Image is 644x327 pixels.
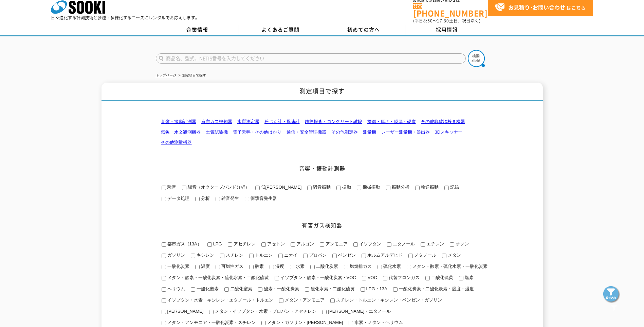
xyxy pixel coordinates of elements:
input: エチレン [421,242,425,247]
input: アルゴン [291,242,295,247]
span: メタン・酸素・一酸化炭素・硫化水素・二酸化硫黄 [166,275,269,280]
input: 都市ガス（13A） [162,242,166,247]
input: 二酸化窒素 [224,287,229,292]
a: 採用情報 [405,25,489,35]
span: アセチレン [232,241,256,246]
input: 低[PERSON_NAME] [255,186,260,190]
a: その他測量機器 [161,140,192,145]
span: LPG [212,241,222,246]
span: トルエン [254,253,273,258]
input: メタン・酸素・一酸化炭素・硫化水素・二酸化硫黄 [162,276,166,280]
input: LPG [207,242,212,247]
input: ベンゼン [332,254,337,258]
span: 分析 [200,196,210,201]
a: その他非破壊検査機器 [421,119,465,124]
span: アンモニア [324,241,348,246]
h1: 測定項目で探す [102,83,543,101]
input: トルエン [249,254,254,258]
input: スチレン・トルエン・キシレン・ベンゼン・ガソリン [330,298,335,303]
input: 衝撃音発生器 [245,197,249,201]
input: アセチレン [228,242,232,247]
input: メタン・アンモニア・一酸化炭素・スチレン [162,321,166,325]
span: 騒音 [166,185,176,190]
span: 二酸化炭素 [315,264,338,269]
a: 探傷・厚さ・膜厚・硬度 [367,119,416,124]
input: 一酸化炭素・二酸化炭素・温度・湿度 [393,287,398,292]
input: 酸素・一酸化炭素 [258,287,262,292]
a: レーザー測量機・墨出器 [381,130,430,135]
a: 鉄筋探査・コンクリート試験 [305,119,362,124]
span: 二酸化硫黄 [430,275,453,280]
span: 振動 [341,185,351,190]
a: 測量機 [363,130,376,135]
input: 騒音振動 [307,186,312,190]
input: 水素 [290,265,294,269]
input: [PERSON_NAME]・エタノール [322,310,327,314]
input: 可燃性ガス [216,265,220,269]
input: アンモニア [320,242,324,247]
input: メタン・イソブタン・水素・プロパン・アセチレン [209,310,214,314]
a: 初めての方へ [322,25,405,35]
input: ヘリウム [162,287,166,292]
span: 硫化水素・二酸化硫黄 [309,286,355,291]
span: メタン・ガソリン・[PERSON_NAME] [266,320,343,325]
span: 衝撃音発生器 [249,196,277,201]
input: 輸送振動 [415,186,420,190]
span: 酸素・一酸化炭素 [262,286,299,291]
input: 酸素 [249,265,254,269]
a: 粉じん計・風速計 [264,119,300,124]
span: 燃焼排ガス [348,264,372,269]
span: 8:50 [423,18,433,24]
span: ニオイ [283,253,297,258]
span: イソブタン・水素・キシレン・エタノール・トルエン [166,297,273,303]
input: 湿度 [270,265,274,269]
input: 硫化水素 [378,265,382,269]
span: メタン [446,253,461,258]
span: [PERSON_NAME] [166,309,204,314]
input: イソブタン [353,242,358,247]
span: 二酸化窒素 [229,286,252,291]
a: [PHONE_NUMBER] [413,3,488,17]
span: メタン・酸素・硫化水素・一酸化炭素 [411,264,487,269]
span: アルゴン [295,241,314,246]
span: 振動分析 [390,185,409,190]
span: 温度 [200,264,210,269]
span: 代替フロンガス [387,275,420,280]
span: (平日 ～ 土日、祝日除く) [413,18,480,24]
input: アセトン [261,242,266,247]
span: スチレン [224,253,243,258]
span: LPG・13A [365,286,387,291]
strong: お見積り･お問い合わせ [508,3,565,11]
span: エタノール [391,241,415,246]
input: 水素・メタン・ヘリウム [349,321,353,325]
span: スチレン・トルエン・キシレン・ベンゼン・ガソリン [335,297,442,303]
span: ヘリウム [166,286,185,291]
input: 騒音 [162,186,166,190]
span: メタン・アンモニア・一酸化炭素・スチレン [166,320,256,325]
input: ニオイ [278,254,283,258]
span: ガソリン [166,253,185,258]
span: 騒音（オクターブバンド分析） [186,185,250,190]
span: 都市ガス（13A） [166,241,202,246]
input: 一酸化窒素 [191,287,195,292]
input: 二酸化炭素 [310,265,315,269]
span: イソブタン [358,241,381,246]
span: 記録 [449,185,459,190]
span: 一酸化窒素 [195,286,219,291]
input: 騒音（オクターブバンド分析） [182,186,186,190]
span: 可燃性ガス [220,264,243,269]
input: メタン・アンモニア [279,298,283,303]
span: 初めての方へ [347,26,380,33]
span: 一酸化炭素 [166,264,189,269]
input: イソブタン・酸素・一酸化炭素・VOC [275,276,279,280]
span: 輸送振動 [420,185,439,190]
span: 水素・メタン・ヘリウム [353,320,403,325]
span: 水素 [294,264,305,269]
span: プロパン [308,253,327,258]
input: メタン・酸素・硫化水素・一酸化炭素 [407,265,411,269]
input: VOC [362,276,366,280]
span: メタン・アンモニア [283,297,325,303]
input: 塩素 [459,276,463,280]
input: 分析 [195,197,200,201]
img: btn_search.png [468,50,485,67]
